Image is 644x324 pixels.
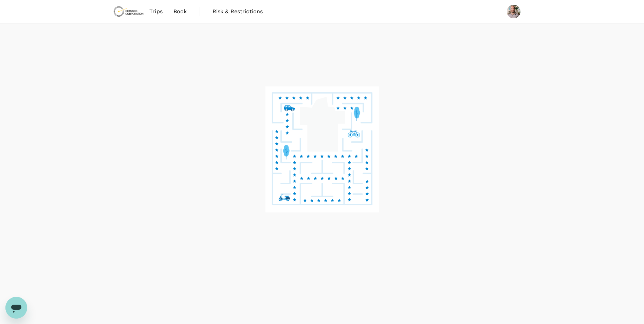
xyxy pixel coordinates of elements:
span: Risk & Restrictions [213,7,263,16]
img: Grant Royce Woods [507,5,520,18]
span: Book [173,7,187,16]
img: Chrysos Corporation [113,4,144,19]
span: Trips [149,7,163,16]
iframe: Button to launch messaging window [5,297,27,319]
